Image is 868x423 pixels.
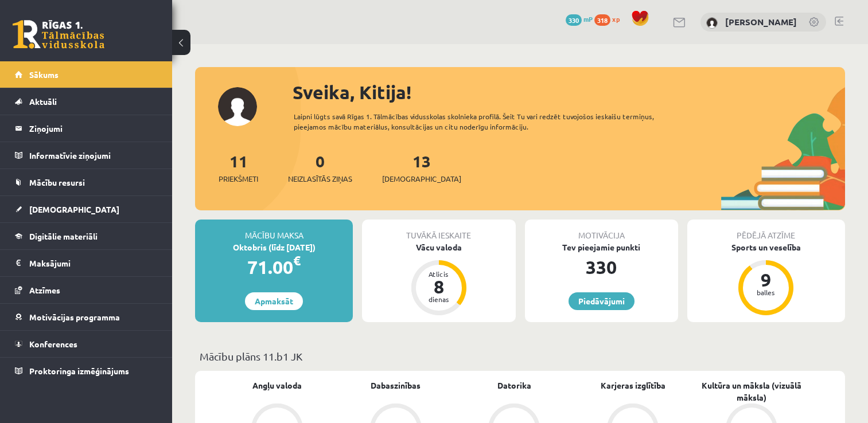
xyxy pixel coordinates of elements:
div: Sports un veselība [687,241,845,253]
a: Dabaszinības [371,379,421,391]
a: Angļu valoda [252,379,302,391]
span: 330 [566,14,582,26]
a: [PERSON_NAME] [725,16,797,28]
a: Digitālie materiāli [15,223,158,249]
div: Laipni lūgts savā Rīgas 1. Tālmācības vidusskolas skolnieka profilā. Šeit Tu vari redzēt tuvojošo... [294,111,684,132]
p: Mācību plāns 11.b1 JK [200,348,840,364]
div: balles [749,289,783,296]
legend: Maksājumi [29,250,158,276]
a: Kultūra un māksla (vizuālā māksla) [692,379,811,404]
span: [DEMOGRAPHIC_DATA] [382,173,461,185]
a: Vācu valoda Atlicis 8 dienas [362,241,515,317]
a: Proktoringa izmēģinājums [15,358,158,384]
a: Atzīmes [15,277,158,303]
div: Tuvākā ieskaite [362,220,515,241]
div: 8 [422,277,456,296]
div: dienas [422,296,456,303]
a: Piedāvājumi [569,292,635,310]
a: Sports un veselība 9 balles [687,241,845,317]
a: Motivācijas programma [15,304,158,330]
div: Pēdējā atzīme [687,220,845,241]
legend: Ziņojumi [29,115,158,142]
a: 0Neizlasītās ziņas [288,151,352,185]
div: Vācu valoda [362,241,515,253]
div: 330 [525,253,678,281]
a: 13[DEMOGRAPHIC_DATA] [382,151,461,185]
div: Oktobris (līdz [DATE]) [195,241,353,253]
a: Datorika [497,379,531,391]
span: Proktoringa izmēģinājums [29,366,129,376]
a: Karjeras izglītība [601,379,665,391]
span: Motivācijas programma [29,312,120,322]
span: Atzīmes [29,285,60,295]
a: 318 xp [594,14,625,23]
span: mP [583,14,593,23]
div: 9 [749,271,783,289]
span: Aktuāli [29,96,57,107]
a: Maksājumi [15,250,158,276]
div: Sveika, Kitija! [293,79,845,106]
span: xp [612,14,620,23]
span: Digitālie materiāli [29,231,98,241]
a: Mācību resursi [15,169,158,195]
span: [DEMOGRAPHIC_DATA] [29,204,119,214]
img: Kitija Borkovska [706,17,718,29]
span: Priekšmeti [219,173,258,185]
a: Ziņojumi [15,115,158,142]
a: Informatīvie ziņojumi [15,142,158,169]
span: Neizlasītās ziņas [288,173,352,185]
a: Aktuāli [15,88,158,115]
a: [DEMOGRAPHIC_DATA] [15,196,158,222]
span: Mācību resursi [29,177,85,187]
div: 71.00 [195,253,353,281]
a: Sākums [15,61,158,88]
div: Atlicis [422,271,456,277]
a: Konferences [15,331,158,357]
span: € [293,252,301,269]
span: Sākums [29,69,59,80]
div: Mācību maksa [195,220,353,241]
a: Rīgas 1. Tālmācības vidusskola [13,20,104,49]
div: Motivācija [525,220,678,241]
div: Tev pieejamie punkti [525,241,678,253]
legend: Informatīvie ziņojumi [29,142,158,169]
a: 11Priekšmeti [219,151,258,185]
a: Apmaksāt [245,292,303,310]
span: 318 [594,14,610,26]
a: 330 mP [566,14,593,23]
span: Konferences [29,339,77,349]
